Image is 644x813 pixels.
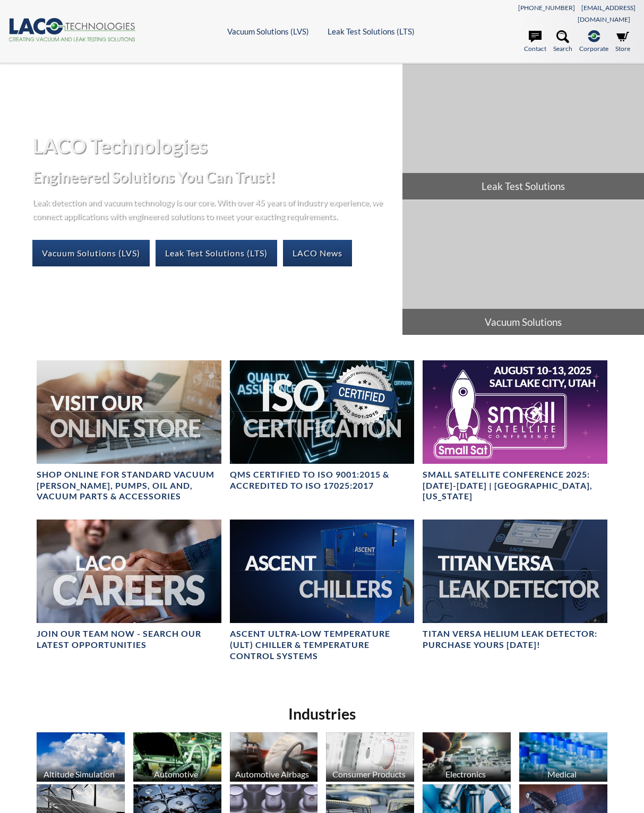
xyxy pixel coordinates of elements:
a: Leak Test Solutions (LTS) [156,240,277,266]
a: [PHONE_NUMBER] [518,4,575,12]
a: Leak Test Solutions (LTS) [328,27,415,36]
a: Store [615,30,630,54]
a: Automotive Airbags [230,732,318,785]
a: [EMAIL_ADDRESS][DOMAIN_NAME] [578,4,636,23]
img: industry_Consumer_670x376.jpg [326,732,414,782]
div: Medical [518,769,606,779]
h4: TITAN VERSA Helium Leak Detector: Purchase Yours [DATE]! [423,628,607,651]
img: industry_Medical_670x376.jpg [519,732,607,782]
a: Ascent Chiller ImageAscent Ultra-Low Temperature (ULT) Chiller & Temperature Control Systems [230,520,415,662]
a: Automotive [133,732,221,785]
h2: Industries [32,704,612,724]
a: Medical [519,732,607,785]
span: Leak Test Solutions [402,173,644,200]
a: LACO News [283,240,352,266]
div: Automotive [132,769,220,779]
h4: Ascent Ultra-Low Temperature (ULT) Chiller & Temperature Control Systems [230,628,415,661]
a: ISO Certification headerQMS CERTIFIED to ISO 9001:2015 & Accredited to ISO 17025:2017 [230,360,415,491]
a: Vacuum Solutions [402,200,644,335]
a: Leak Test Solutions [402,64,644,199]
h1: LACO Technologies [32,133,394,159]
a: Join our team now - SEARCH OUR LATEST OPPORTUNITIES [37,520,221,651]
a: Vacuum Solutions (LVS) [32,240,150,266]
span: Vacuum Solutions [402,309,644,335]
a: TITAN VERSA bannerTITAN VERSA Helium Leak Detector: Purchase Yours [DATE]! [423,520,607,651]
a: Search [553,30,572,54]
h4: Join our team now - SEARCH OUR LATEST OPPORTUNITIES [37,628,221,651]
img: industry_Automotive_670x376.jpg [133,732,221,782]
div: Consumer Products [324,769,413,779]
div: Electronics [421,769,510,779]
img: industry_Electronics_670x376.jpg [423,732,511,782]
a: Small Satellite Conference 2025: August 10-13 | Salt Lake City, UtahSmall Satellite Conference 20... [423,360,607,503]
a: Contact [524,30,546,54]
img: industry_AltitudeSim_670x376.jpg [37,732,125,782]
a: Consumer Products [326,732,414,785]
a: Electronics [423,732,511,785]
a: Vacuum Solutions (LVS) [227,27,309,36]
h4: SHOP ONLINE FOR STANDARD VACUUM [PERSON_NAME], PUMPS, OIL AND, VACUUM PARTS & ACCESSORIES [37,469,221,502]
h4: Small Satellite Conference 2025: [DATE]-[DATE] | [GEOGRAPHIC_DATA], [US_STATE] [423,469,607,502]
div: Altitude Simulation [35,769,124,779]
a: Visit Our Online Store headerSHOP ONLINE FOR STANDARD VACUUM [PERSON_NAME], PUMPS, OIL AND, VACUU... [37,360,221,503]
a: Altitude Simulation [37,732,125,785]
h4: QMS CERTIFIED to ISO 9001:2015 & Accredited to ISO 17025:2017 [230,469,415,491]
span: Corporate [579,44,608,54]
img: industry_Auto-Airbag_670x376.jpg [230,732,318,782]
p: Leak detection and vacuum technology is our core. With over 45 years of industry experience, we c... [32,195,388,222]
h2: Engineered Solutions You Can Trust! [32,167,394,187]
div: Automotive Airbags [228,769,317,779]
